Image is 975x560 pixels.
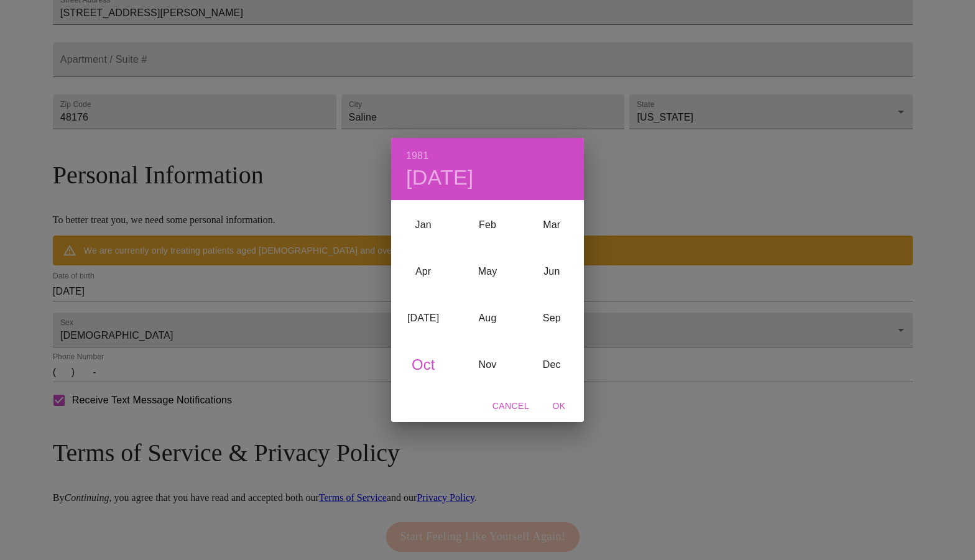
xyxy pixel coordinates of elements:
div: Feb [455,201,519,248]
div: [DATE] [391,295,455,341]
div: Aug [455,295,519,341]
div: Oct [391,341,455,388]
div: Jan [391,201,455,248]
div: Apr [391,248,455,295]
div: Dec [520,341,584,388]
button: 1981 [406,147,428,165]
button: [DATE] [406,165,474,191]
span: Cancel [492,398,529,414]
div: Jun [520,248,584,295]
div: Sep [520,295,584,341]
div: Mar [520,201,584,248]
div: Nov [455,341,519,388]
button: Cancel [487,395,534,418]
span: OK [544,398,574,414]
button: OK [539,395,579,418]
div: May [455,248,519,295]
